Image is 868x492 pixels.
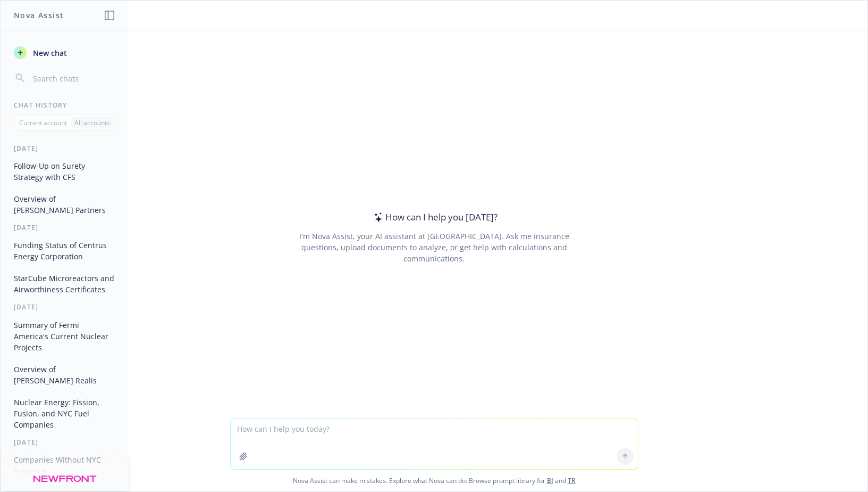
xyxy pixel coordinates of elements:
a: BI [547,476,553,485]
input: Search chats [31,71,115,86]
button: Summary of Fermi America's Current Nuclear Projects [10,316,120,356]
div: How can I help you [DATE]? [370,210,498,224]
div: Chat History [1,101,128,110]
button: Nuclear Energy: Fission, Fusion, and NYC Fuel Companies [10,393,120,433]
p: All accounts [74,118,110,127]
div: [DATE] [1,223,128,232]
button: Funding Status of Centrus Energy Corporation [10,236,120,265]
div: [DATE] [1,144,128,153]
span: Nova Assist can make mistakes. Explore what Nova can do: Browse prompt library for and [5,470,863,491]
button: Follow-Up on Surety Strategy with CFS [10,157,120,186]
span: New chat [31,47,67,59]
button: Overview of [PERSON_NAME] Realis [10,360,120,389]
div: I'm Nova Assist, your AI assistant at [GEOGRAPHIC_DATA]. Ask me insurance questions, upload docum... [284,231,584,264]
h1: Nova Assist [14,10,64,21]
a: TR [568,476,576,485]
div: [DATE] [1,438,128,447]
button: New chat [10,43,120,62]
button: Companies Without NYC Presence [10,451,120,480]
button: Overview of [PERSON_NAME] Partners [10,190,120,219]
button: StarCube Microreactors and Airworthiness Certificates [10,269,120,298]
p: Current account [19,118,67,127]
div: [DATE] [1,302,128,311]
